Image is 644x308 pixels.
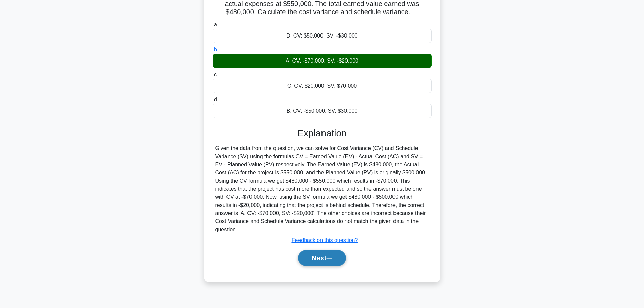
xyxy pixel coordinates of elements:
a: Feedback on this question? [292,237,358,243]
div: C. CV: $20,000, SV: $70,000 [213,79,432,93]
span: d. [214,97,218,102]
h3: Explanation [217,127,428,139]
span: c. [214,72,218,77]
div: B. CV: -$50,000, SV: $30,000 [213,104,432,118]
div: Given the data from the question, we can solve for Cost Variance (CV) and Schedule Variance (SV) ... [215,144,429,234]
span: b. [214,47,218,52]
span: a. [214,22,218,27]
button: Next [298,250,346,266]
div: D. CV: $50,000, SV: -$30,000 [213,29,432,43]
div: A. CV: -$70,000, SV: -$20,000 [213,54,432,68]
